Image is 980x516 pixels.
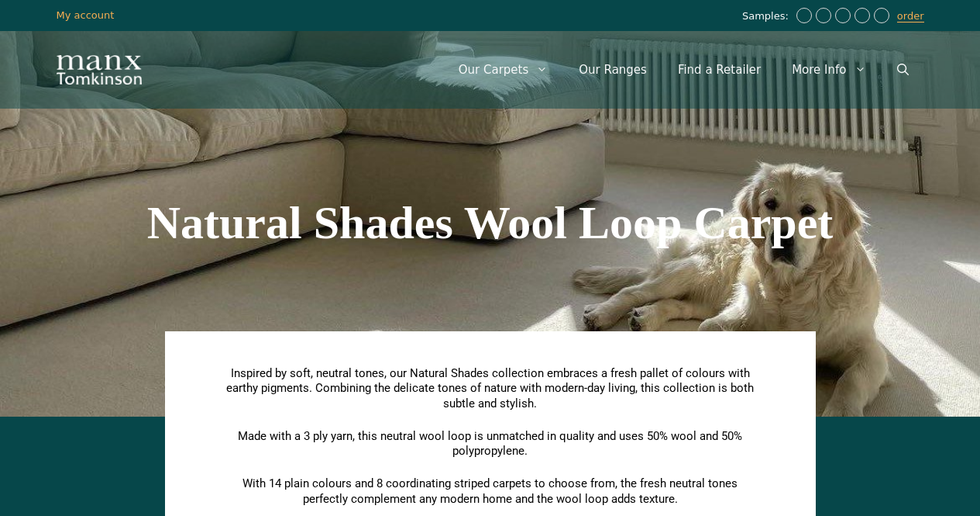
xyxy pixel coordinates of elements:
[742,10,793,23] span: Samples:
[882,47,924,93] a: Open Search Bar
[443,47,924,93] nav: Primary
[226,366,754,410] span: Inspired by soft, neutral tones, our Natural Shades collection embraces a fresh pallet of colours...
[57,9,115,21] a: My account
[897,10,924,23] a: order
[563,47,662,93] a: Our Ranges
[57,55,142,85] img: Manx Tomkinson
[443,47,564,93] a: Our Carpets
[238,429,742,459] span: Made with a 3 ply yarn, this neutral wool loop is unmatched in quality and uses 50% wool and 50% ...
[57,199,924,246] h1: Natural Shades Wool Loop Carpet
[776,47,881,93] a: More Info
[242,476,738,506] span: With 14 plain colours and 8 coordinating striped carpets to choose from, the fresh neutral tones ...
[662,47,776,93] a: Find a Retailer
